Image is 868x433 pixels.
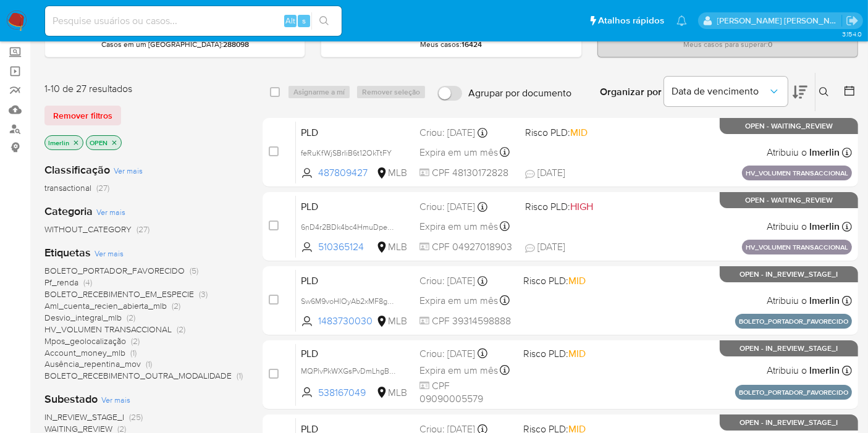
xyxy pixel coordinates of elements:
[717,15,842,27] p: leticia.merlin@mercadolivre.com
[311,12,337,30] button: search-icon
[285,15,295,27] span: Alt
[598,14,664,27] span: Atalhos rápidos
[842,29,862,39] span: 3.154.0
[846,14,859,27] a: Sair
[676,15,687,26] a: Notificações
[302,15,306,27] span: s
[45,13,342,29] input: Pesquise usuários ou casos...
